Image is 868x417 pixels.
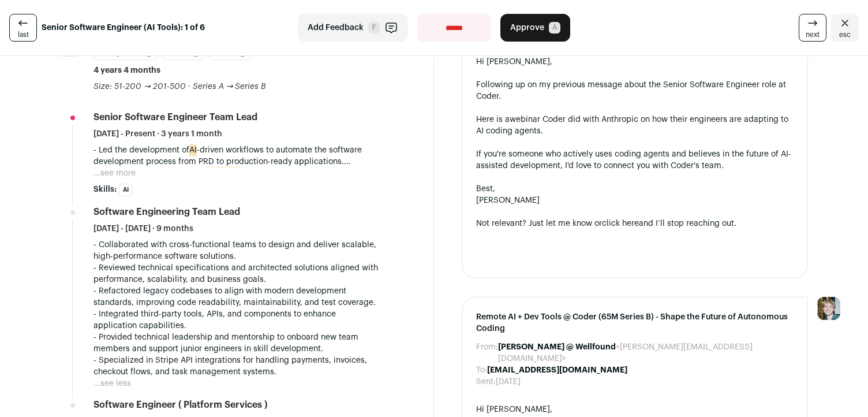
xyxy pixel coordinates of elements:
span: Size: 51-200 → 201-500 [93,83,186,91]
div: If you're someone who actively uses coding agents and believes in the future of AI-assisted devel... [476,148,794,172]
div: Senior Software Engineer Team Lead [93,111,257,124]
span: A [549,22,560,33]
b: [EMAIL_ADDRESS][DOMAIN_NAME] [487,366,627,374]
dd: [DATE] [496,376,521,388]
p: - Specialized in Stripe API integrations for handling payments, invoices, checkout flows, and tas... [93,355,378,378]
span: 4 years 4 months [93,65,160,76]
strong: Senior Software Engineer (AI Tools): 1 of 6 [42,22,205,33]
span: Approve [510,22,544,33]
button: Approve A [500,14,570,42]
p: - Reviewed technical specifications and architected solutions aligned with performance, scalabili... [93,262,378,285]
span: last [18,30,29,39]
a: last [9,14,37,42]
a: Close [831,14,859,42]
mark: AI [189,144,197,157]
li: AI [119,184,133,196]
span: Remote AI + Dev Tools @ Coder (65M Series B) - Shape the Future of Autonomous Coding [476,311,794,334]
dt: From: [476,341,498,364]
div: Best, [476,183,794,195]
span: F [368,22,380,33]
div: Hi [PERSON_NAME], [476,404,794,415]
div: Hi [PERSON_NAME], [476,56,794,68]
span: next [806,30,820,39]
mark: AI [205,167,213,180]
dd: <[PERSON_NAME][EMAIL_ADDRESS][DOMAIN_NAME]> [498,341,794,364]
p: - Led the development of -driven workflows to automate the software development process from PRD ... [93,144,378,167]
p: - Provided technical leadership and mentorship to onboard new team members and support junior eng... [93,332,378,355]
span: esc [839,30,851,39]
span: · [188,81,190,92]
dt: To: [476,364,487,376]
dt: Sent: [476,376,496,388]
p: - Integrated third-party tools, APIs, and components to enhance application capabilities. [93,308,378,332]
div: Software Engineering Team Lead [93,206,240,218]
p: - Refactored legacy codebases to align with modern development standards, improving code readabil... [93,285,378,308]
span: Here is a [476,116,510,124]
p: - Collaborated with cross-functional teams to design and deliver scalable, high-performance softw... [93,239,378,262]
button: Add Feedback F [298,14,408,42]
a: webinar Coder did with Anthropic on how their engineers are adapting to AI coding agents [476,116,788,135]
a: click here [602,219,639,228]
div: [PERSON_NAME] [476,195,794,206]
button: ...see more [93,167,136,179]
mark: agents [215,167,241,180]
img: 6494470-medium_jpg [817,297,840,320]
a: next [799,14,826,42]
span: [DATE] - Present · 3 years 1 month [93,128,222,140]
b: [PERSON_NAME] @ Wellfound [498,343,616,351]
div: Software Engineer ( Platform Services ) [93,399,267,411]
button: ...see less [93,378,131,389]
span: Skills: [93,184,117,195]
span: Add Feedback [308,22,364,33]
span: Series A → Series B [193,83,267,91]
div: Following up on my previous message about the Senior Software Engineer role at Coder. [476,79,794,102]
div: Not relevant? Just let me know or and I’ll stop reaching out. [476,218,794,229]
span: [DATE] - [DATE] · 9 months [93,223,193,234]
span: . [541,127,543,135]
